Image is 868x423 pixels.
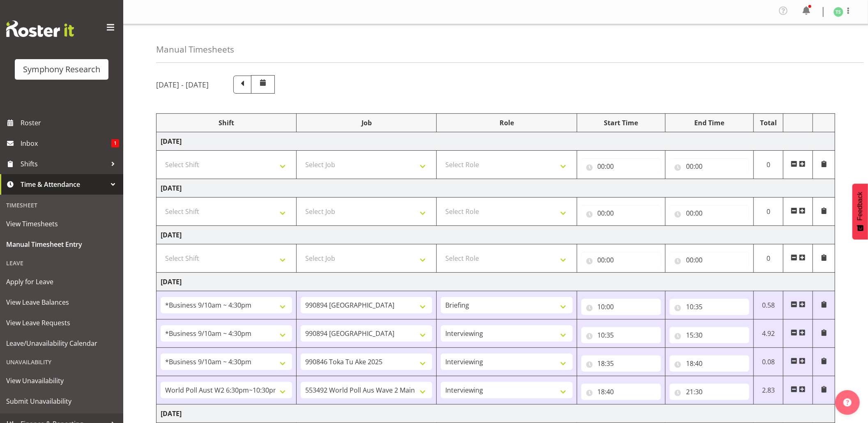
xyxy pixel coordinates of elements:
input: Click to select... [581,205,661,221]
img: Rosterit website logo [6,21,74,37]
a: Submit Unavailability [2,391,121,412]
a: Manual Timesheet Entry [2,234,121,255]
span: Apply for Leave [6,276,117,288]
a: View Timesheets [2,214,121,234]
td: 2.83 [754,376,783,405]
input: Click to select... [670,327,749,343]
input: Click to select... [581,327,661,343]
span: Feedback [856,192,864,221]
span: 1 [111,139,119,147]
div: Symphony Research [23,63,100,76]
input: Click to select... [581,384,661,400]
input: Click to select... [670,205,749,221]
input: Click to select... [581,252,661,268]
span: View Timesheets [6,218,117,230]
div: Start Time [581,118,661,128]
span: Time & Attendance [21,178,107,191]
h5: [DATE] - [DATE] [156,80,209,89]
input: Click to select... [581,355,661,372]
td: 0 [754,151,783,179]
div: Total [758,118,779,128]
td: [DATE] [157,179,835,198]
div: Leave [2,255,121,271]
div: Shift [161,118,292,128]
a: View Leave Balances [2,292,121,313]
span: Inbox [21,137,111,149]
span: View Leave Requests [6,317,117,329]
td: 0 [754,244,783,273]
div: Timesheet [2,197,121,214]
td: 4.92 [754,320,783,348]
td: 0.08 [754,348,783,376]
td: 0 [754,198,783,226]
input: Click to select... [670,384,749,400]
button: Feedback - Show survey [852,184,868,239]
span: View Unavailability [6,375,117,387]
span: Roster [21,117,119,129]
td: [DATE] [157,405,835,423]
td: [DATE] [157,226,835,244]
img: tanya-stebbing1954.jpg [833,7,843,17]
input: Click to select... [581,158,661,175]
input: Click to select... [670,355,749,372]
a: Leave/Unavailability Calendar [2,333,121,354]
span: Leave/Unavailability Calendar [6,337,117,349]
span: Submit Unavailability [6,395,117,407]
td: [DATE] [157,273,835,291]
span: Manual Timesheet Entry [6,238,117,251]
div: Job [301,118,432,128]
h4: Manual Timesheets [156,45,234,54]
input: Click to select... [670,299,749,315]
input: Click to select... [670,158,749,175]
div: Role [441,118,572,128]
td: 0.58 [754,291,783,320]
td: [DATE] [157,132,835,151]
a: View Unavailability [2,370,121,391]
input: Click to select... [670,252,749,268]
a: Apply for Leave [2,271,121,292]
span: View Leave Balances [6,296,117,308]
a: View Leave Requests [2,313,121,333]
input: Click to select... [581,299,661,315]
span: Shifts [21,158,107,170]
div: End Time [670,118,749,128]
img: help-xxl-2.png [843,398,852,407]
div: Unavailability [2,354,121,370]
